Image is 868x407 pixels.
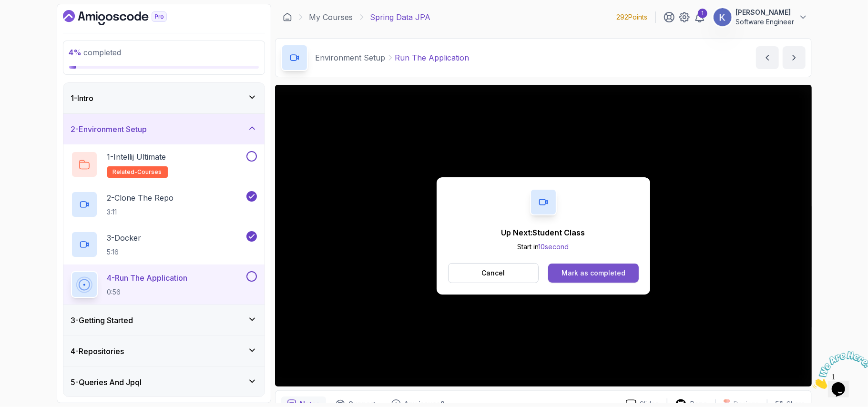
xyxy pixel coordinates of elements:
p: 292 Points [617,12,648,22]
span: 1 [4,4,8,12]
div: 1 [698,9,707,18]
p: 3:11 [107,207,174,217]
button: Cancel [448,263,539,283]
span: 10 second [539,243,569,251]
img: Chat attention grabber [4,4,63,41]
p: 0:56 [107,287,188,297]
button: 4-Run The Application0:56 [71,271,257,298]
p: Cancel [481,268,505,278]
h3: 5 - Queries And Jpql [71,376,142,388]
h3: 4 - Repositories [71,346,124,357]
button: 2-Environment Setup [63,114,265,144]
button: Mark as completed [548,264,638,283]
a: 1 [694,11,705,23]
button: 3-Docker5:16 [71,231,257,258]
button: 2-Clone The Repo3:11 [71,191,257,218]
iframe: chat widget [809,347,868,393]
h3: 2 - Environment Setup [71,123,147,135]
p: 5:16 [107,247,142,257]
p: Spring Data JPA [370,11,431,23]
p: 2 - Clone The Repo [107,192,174,203]
span: completed [69,48,122,57]
button: 5-Queries And Jpql [63,367,265,397]
p: Up Next: Student Class [501,227,585,238]
span: related-courses [113,168,162,176]
button: 1-Intellij Ultimaterelated-courses [71,151,257,178]
p: Start in [501,242,585,252]
a: Dashboard [63,10,189,25]
a: My Courses [309,11,353,23]
h3: 1 - Intro [71,92,94,104]
button: previous content [756,46,779,69]
button: 3-Getting Started [63,305,265,336]
p: [PERSON_NAME] [736,8,795,17]
button: 1-Intro [63,83,265,113]
button: user profile image[PERSON_NAME]Software Engineer [713,8,808,27]
span: 4 % [69,48,82,57]
p: Software Engineer [736,17,795,27]
img: user profile image [714,8,732,26]
p: 1 - Intellij Ultimate [107,151,166,163]
p: 3 - Docker [107,232,142,244]
iframe: 3 - Run The Application [275,85,812,387]
button: 4-Repositories [63,336,265,366]
button: next content [783,46,806,69]
a: Dashboard [283,12,292,22]
h3: 3 - Getting Started [71,315,133,326]
div: Mark as completed [562,268,625,278]
p: 4 - Run The Application [107,272,188,284]
p: Environment Setup [316,52,386,63]
p: Run The Application [395,52,470,63]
